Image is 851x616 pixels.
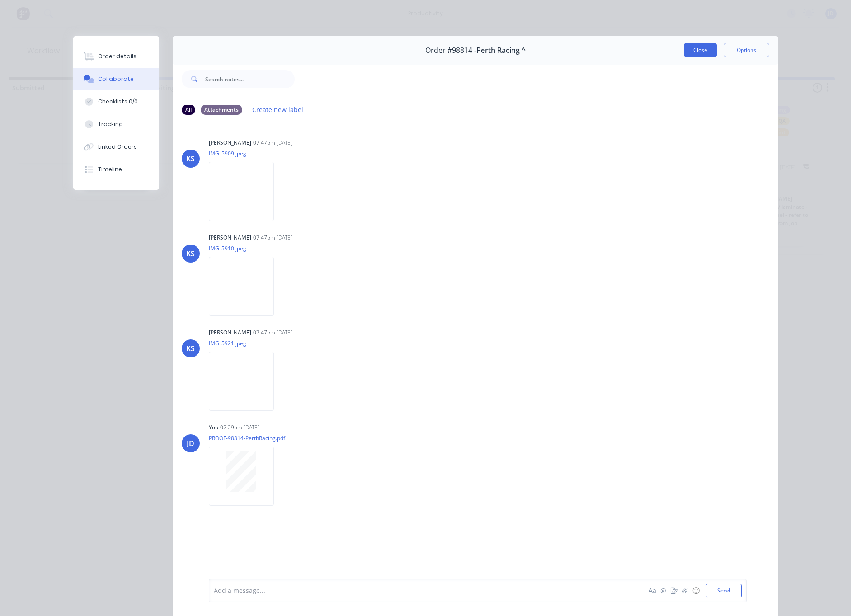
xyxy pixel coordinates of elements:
[209,234,251,242] div: [PERSON_NAME]
[73,113,159,136] button: Tracking
[182,105,195,115] div: All
[209,150,283,157] p: IMG_5909.jpeg
[253,139,292,147] div: 07:47pm [DATE]
[425,46,476,55] span: Order #98814 -
[73,90,159,113] button: Checklists 0/0
[186,248,195,259] div: KS
[98,143,137,151] div: Linked Orders
[647,585,658,596] button: Aa
[253,234,292,242] div: 07:47pm [DATE]
[220,423,259,432] div: 02:29pm [DATE]
[73,68,159,90] button: Collaborate
[209,245,283,252] p: IMG_5910.jpeg
[658,585,669,596] button: @
[73,158,159,181] button: Timeline
[209,434,285,442] p: PROOF-98814-PerthRacing.pdf
[205,70,295,88] input: Search notes...
[186,343,195,354] div: KS
[706,584,742,597] button: Send
[187,438,194,449] div: JD
[209,329,251,337] div: [PERSON_NAME]
[209,339,283,347] p: IMG_5921.jpeg
[186,153,195,164] div: KS
[248,103,308,116] button: Create new label
[98,75,134,83] div: Collaborate
[684,43,717,57] button: Close
[724,43,769,57] button: Options
[73,136,159,158] button: Linked Orders
[253,329,292,337] div: 07:47pm [DATE]
[73,45,159,68] button: Order details
[476,46,526,55] span: Perth Racing ^
[209,139,251,147] div: [PERSON_NAME]
[691,585,701,596] button: ☺
[98,98,138,106] div: Checklists 0/0
[98,165,122,174] div: Timeline
[201,105,242,115] div: Attachments
[209,423,218,432] div: You
[98,120,123,128] div: Tracking
[98,52,136,61] div: Order details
